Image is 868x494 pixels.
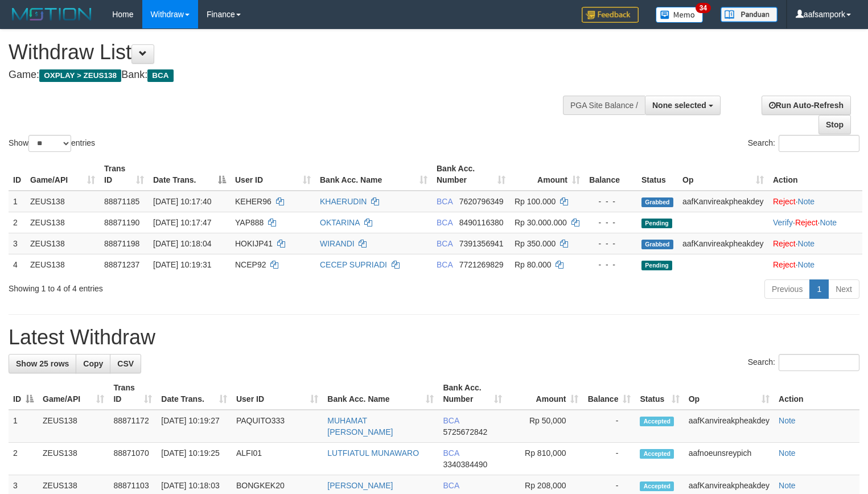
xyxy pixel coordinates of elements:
[110,354,141,373] a: CSV
[748,135,859,152] label: Search:
[773,218,793,227] a: Verify
[153,239,211,248] span: [DATE] 10:18:04
[515,218,567,227] span: Rp 30.000.000
[9,158,26,191] th: ID
[38,377,109,410] th: Game/API: activate to sort column ascending
[640,481,674,491] span: Accepted
[157,377,232,410] th: Date Trans.: activate to sort column ascending
[235,239,273,248] span: HOKIJP41
[9,377,38,410] th: ID: activate to sort column descending
[640,417,674,426] span: Accepted
[443,448,459,458] span: BCA
[515,260,552,269] span: Rp 80.000
[438,377,506,410] th: Bank Acc. Number: activate to sort column ascending
[656,7,704,23] img: Button%20Memo.svg
[652,101,706,110] span: None selected
[678,191,768,212] td: aafKanvireakpheakdey
[507,410,583,443] td: Rp 50,000
[459,218,504,227] span: Copy 8490116380 to clipboard
[641,219,672,228] span: Pending
[147,69,173,82] span: BCA
[231,158,315,191] th: User ID: activate to sort column ascending
[798,260,815,269] a: Note
[153,197,211,206] span: [DATE] 10:17:40
[443,460,487,469] span: Copy 3340384490 to clipboard
[320,260,387,269] a: CECEP SUPRIADI
[320,218,360,227] a: OKTARINA
[779,448,796,458] a: Note
[635,377,684,410] th: Status: activate to sort column ascending
[507,377,583,410] th: Amount: activate to sort column ascending
[773,197,796,206] a: Reject
[9,326,859,349] h1: Latest Withdraw
[437,218,452,227] span: BCA
[589,259,632,270] div: - - -
[157,410,232,443] td: [DATE] 10:19:27
[315,158,432,191] th: Bank Acc. Name: activate to sort column ascending
[641,197,673,207] span: Grabbed
[779,416,796,425] a: Note
[779,354,859,371] input: Search:
[684,443,774,475] td: aafnoeunsreypich
[641,240,673,249] span: Grabbed
[9,191,26,212] td: 1
[232,377,323,410] th: User ID: activate to sort column ascending
[323,377,438,410] th: Bank Acc. Name: activate to sort column ascending
[721,7,778,22] img: panduan.png
[779,481,796,490] a: Note
[9,254,26,275] td: 4
[798,239,815,248] a: Note
[779,135,859,152] input: Search:
[104,197,139,206] span: 88871185
[768,254,862,275] td: ·
[232,443,323,475] td: ALFI01
[104,218,139,227] span: 88871190
[589,238,632,249] div: - - -
[100,158,149,191] th: Trans ID: activate to sort column ascending
[9,6,95,23] img: MOTION_logo.png
[9,443,38,475] td: 2
[510,158,585,191] th: Amount: activate to sort column ascending
[9,410,38,443] td: 1
[795,218,818,227] a: Reject
[39,69,121,82] span: OXPLAY > ZEUS138
[459,197,504,206] span: Copy 7620796349 to clipboard
[459,239,504,248] span: Copy 7391356941 to clipboard
[589,217,632,228] div: - - -
[26,212,100,233] td: ZEUS138
[641,261,672,270] span: Pending
[820,218,837,227] a: Note
[515,239,556,248] span: Rp 350.000
[818,115,851,134] a: Stop
[748,354,859,371] label: Search:
[582,7,639,23] img: Feedback.jpg
[38,410,109,443] td: ZEUS138
[320,239,355,248] a: WIRANDI
[235,260,266,269] span: NCEP92
[437,239,452,248] span: BCA
[9,233,26,254] td: 3
[589,196,632,207] div: - - -
[583,377,635,410] th: Balance: activate to sort column ascending
[153,260,211,269] span: [DATE] 10:19:31
[26,233,100,254] td: ZEUS138
[9,135,95,152] label: Show entries
[157,443,232,475] td: [DATE] 10:19:25
[684,377,774,410] th: Op: activate to sort column ascending
[327,481,393,490] a: [PERSON_NAME]
[104,260,139,269] span: 88871237
[684,410,774,443] td: aafKanvireakpheakdey
[9,41,567,64] h1: Withdraw List
[637,158,678,191] th: Status
[768,191,862,212] td: ·
[327,448,419,458] a: LUTFIATUL MUNAWARO
[320,197,367,206] a: KHAERUDIN
[507,443,583,475] td: Rp 810,000
[764,279,810,299] a: Previous
[809,279,829,299] a: 1
[762,96,851,115] a: Run Auto-Refresh
[76,354,110,373] a: Copy
[443,427,487,437] span: Copy 5725672842 to clipboard
[768,158,862,191] th: Action
[645,96,721,115] button: None selected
